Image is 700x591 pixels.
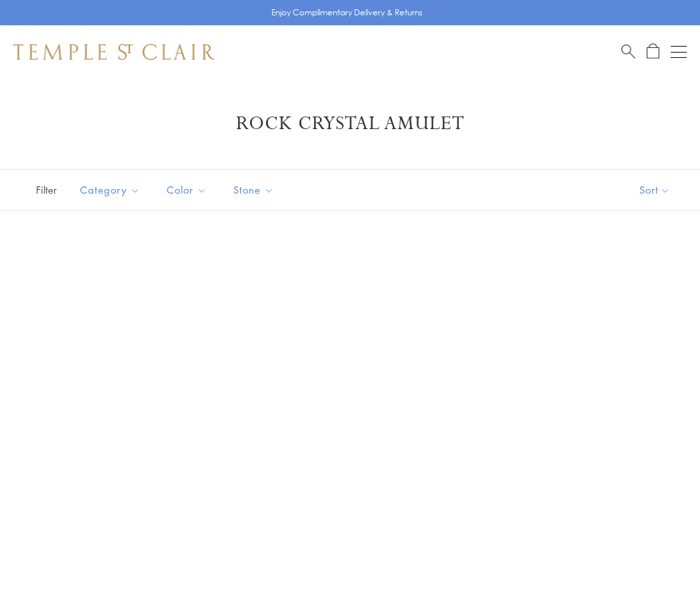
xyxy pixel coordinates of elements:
[271,6,423,19] p: Enjoy Complimentary Delivery & Returns
[647,43,659,60] a: Open Shopping Bag
[609,170,700,210] button: Show sort by
[13,44,215,60] img: Temple St. Clair
[223,175,284,205] button: Stone
[671,44,687,60] button: Open navigation
[157,175,217,205] button: Color
[33,112,667,136] h1: Rock Crystal Amulet
[621,43,635,60] a: Search
[227,182,284,198] span: Stone
[160,182,217,198] span: Color
[73,182,150,198] span: Category
[70,175,150,205] button: Category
